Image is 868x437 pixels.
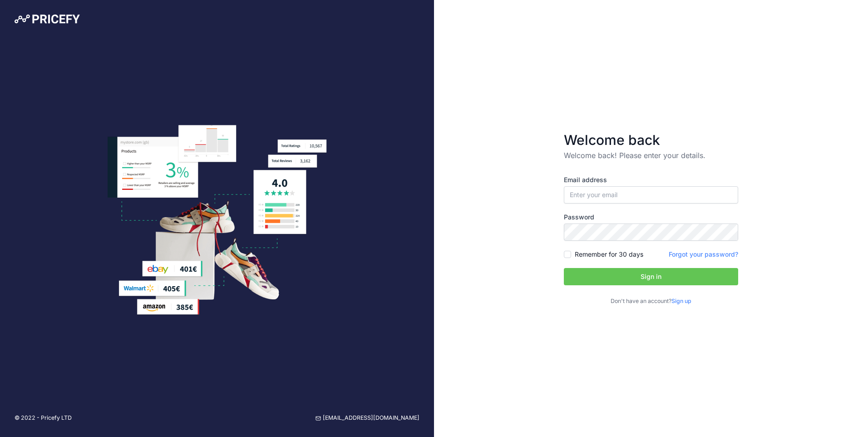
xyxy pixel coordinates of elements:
[575,250,643,259] label: Remember for 30 days
[671,298,691,304] a: Sign up
[564,297,738,306] p: Don't have an account?
[15,414,72,422] p: © 2022 - Pricefy LTD
[564,268,738,285] button: Sign in
[15,15,80,24] img: Pricefy
[564,175,738,184] label: Email address
[316,414,419,422] a: [EMAIL_ADDRESS][DOMAIN_NAME]
[564,213,738,222] label: Password
[564,150,738,161] p: Welcome back! Please enter your details.
[564,186,738,204] input: Enter your email
[564,132,738,148] h3: Welcome back
[669,250,738,258] a: Forgot your password?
